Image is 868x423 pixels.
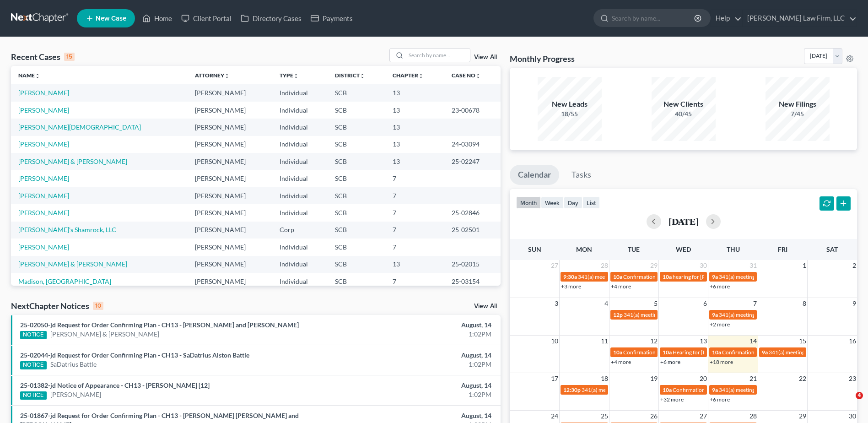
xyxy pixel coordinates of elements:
span: 15 [798,336,807,347]
span: 2 [852,260,857,271]
span: hearing for [PERSON_NAME] [673,273,743,280]
td: SCB [328,239,385,255]
span: 26 [649,411,658,422]
span: 4 [856,392,863,399]
td: SCB [328,187,385,204]
span: 10a [663,273,672,280]
span: 30 [848,411,857,422]
a: Chapterunfold_more [393,72,424,79]
td: 7 [385,273,444,290]
td: Individual [272,136,328,153]
div: New Leads [538,99,602,109]
a: 25-02050-jd Request for Order Confirming Plan - CH13 - [PERSON_NAME] and [PERSON_NAME] [20,321,299,329]
td: [PERSON_NAME] [188,256,272,273]
a: +6 more [660,358,680,365]
td: 25-02501 [444,222,501,239]
td: SCB [328,136,385,153]
td: [PERSON_NAME] [188,102,272,119]
div: New Filings [766,99,830,109]
td: Individual [272,187,328,204]
span: 10 [550,336,559,347]
div: August, 14 [340,381,491,390]
div: 40/45 [652,109,716,119]
a: [PERSON_NAME] Law Firm, LLC [743,10,857,27]
div: NextChapter Notices [11,300,103,311]
td: [PERSON_NAME] [188,273,272,290]
td: Individual [272,273,328,290]
span: 3 [554,298,559,309]
span: 29 [649,260,658,271]
a: Directory Cases [236,10,306,27]
td: SCB [328,273,385,290]
span: 12 [649,336,658,347]
span: 6 [702,298,708,309]
span: 10a [663,349,672,356]
span: 28 [600,260,609,271]
a: Typeunfold_more [280,72,299,79]
td: Individual [272,153,328,170]
span: 13 [699,336,708,347]
a: Nameunfold_more [18,72,40,79]
span: 10a [712,349,721,356]
td: 24-03094 [444,136,501,153]
a: [PERSON_NAME] [18,140,69,148]
span: 341(a) meeting for [PERSON_NAME] [769,349,857,356]
td: SCB [328,222,385,239]
td: SCB [328,102,385,119]
td: Corp [272,222,328,239]
a: [PERSON_NAME] [18,243,69,251]
span: Tue [628,245,640,253]
a: +18 more [710,358,733,365]
td: [PERSON_NAME] [188,204,272,221]
td: SCB [328,153,385,170]
i: unfold_more [360,73,365,79]
td: 13 [385,153,444,170]
span: Confirmation Date for [PERSON_NAME] [673,386,770,393]
td: Individual [272,256,328,273]
button: week [541,196,564,209]
div: New Clients [652,99,716,109]
i: unfold_more [475,73,481,79]
a: [PERSON_NAME] [18,106,69,114]
td: [PERSON_NAME] [188,84,272,101]
span: 9 [852,298,857,309]
div: 1:02PM [340,330,491,339]
a: +6 more [710,283,730,290]
i: unfold_more [418,73,424,79]
input: Search by name... [612,10,695,27]
span: Confirmation Hearing for La [PERSON_NAME] [722,349,833,356]
td: SCB [328,84,385,101]
span: 17 [550,373,559,384]
i: unfold_more [293,73,299,79]
td: [PERSON_NAME] [188,239,272,255]
div: August, 14 [340,351,491,360]
span: 22 [798,373,807,384]
a: +32 more [660,396,684,403]
td: [PERSON_NAME] [188,136,272,153]
span: Sun [528,245,541,253]
span: 16 [848,336,857,347]
span: 25 [600,411,609,422]
td: 7 [385,222,444,239]
span: 14 [749,336,758,347]
span: 20 [699,373,708,384]
span: 12:30p [563,386,581,393]
span: 10a [613,349,622,356]
span: Mon [576,245,592,253]
span: 9a [712,311,718,318]
span: 8 [802,298,807,309]
h2: [DATE] [669,217,699,226]
a: 25-01382-jd Notice of Appearance - CH13 - [PERSON_NAME] [12] [20,381,210,389]
a: Tasks [563,165,599,185]
td: 7 [385,170,444,187]
a: [PERSON_NAME] [18,209,69,217]
a: Calendar [510,165,559,185]
td: 7 [385,204,444,221]
span: 9a [762,349,768,356]
span: 7 [752,298,758,309]
span: Wed [676,245,691,253]
span: 341(a) meeting for [PERSON_NAME] & [PERSON_NAME] [578,273,715,280]
span: 24 [550,411,559,422]
a: +6 more [710,396,730,403]
a: Client Portal [177,10,236,27]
